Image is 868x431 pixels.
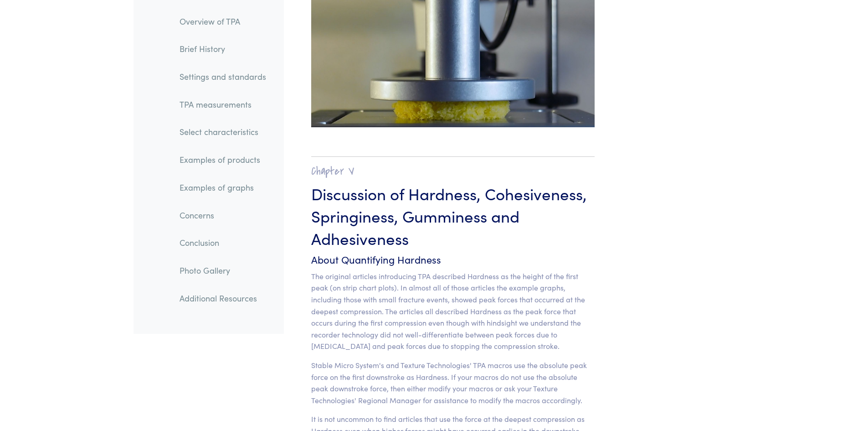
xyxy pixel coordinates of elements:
h6: About Quantifying Hardness [311,253,595,267]
a: Examples of graphs [172,177,273,198]
p: The original articles introducing TPA described Hardness as the height of the first peak (on stri... [311,270,595,352]
a: TPA measurements [172,94,273,115]
a: Brief History [172,39,273,60]
p: Stable Micro System's and Texture Technologies' TPA macros use the absolute peak force on the fir... [311,359,595,406]
a: Examples of products [172,150,273,171]
a: Photo Gallery [172,260,273,281]
a: Additional Resources [172,288,273,309]
h2: Chapter V [311,164,595,178]
a: Select characteristics [172,122,273,143]
h3: Discussion of Hardness, Cohesiveness, Springiness, Gumminess and Adhesiveness [311,182,595,249]
a: Overview of TPA [172,11,273,32]
a: Concerns [172,205,273,226]
a: Conclusion [172,233,273,254]
a: Settings and standards [172,66,273,87]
